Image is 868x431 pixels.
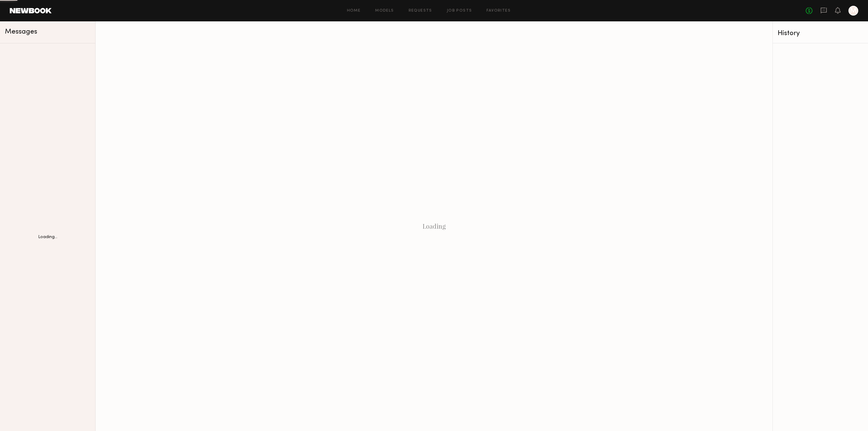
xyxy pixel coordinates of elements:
[447,9,472,13] a: Job Posts
[5,28,37,35] span: Messages
[848,6,858,16] a: M
[347,9,361,13] a: Home
[778,30,863,37] div: History
[96,21,772,431] div: Loading
[375,9,394,13] a: Models
[38,235,57,239] div: Loading...
[409,9,432,13] a: Requests
[486,9,511,13] a: Favorites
